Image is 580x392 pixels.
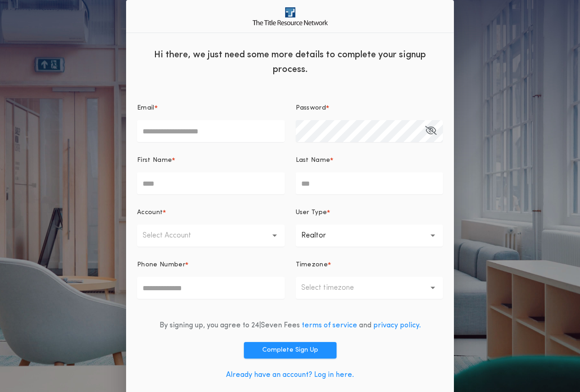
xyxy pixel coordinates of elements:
[137,104,155,113] p: Email
[137,208,163,217] p: Account
[301,230,341,241] p: Realtor
[137,156,172,165] p: First Name
[160,320,421,331] div: By signing up, you agree to 24|Seven Fees and
[296,172,443,194] input: Last Name*
[296,208,327,217] p: User Type
[296,277,443,299] button: Select timezone
[425,120,436,142] button: Password*
[296,120,443,142] input: Password*
[296,260,328,270] p: Timezone
[137,120,285,142] input: Email*
[244,342,337,359] button: Complete Sign Up
[296,225,443,247] button: Realtor
[143,230,206,241] p: Select Account
[137,225,285,247] button: Select Account
[137,172,285,194] input: First Name*
[253,7,328,25] img: logo
[296,104,326,113] p: Password
[302,322,357,329] a: terms of service
[226,371,354,379] a: Already have an account? Log in here.
[373,322,421,329] a: privacy policy.
[126,40,454,82] div: Hi there, we just need some more details to complete your signup process.
[296,156,331,165] p: Last Name
[137,260,185,270] p: Phone Number
[137,277,285,299] input: Phone Number*
[301,282,369,293] p: Select timezone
